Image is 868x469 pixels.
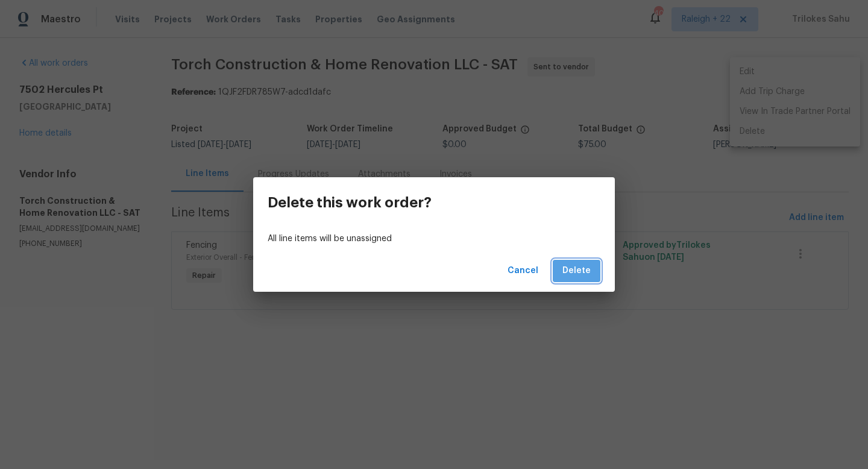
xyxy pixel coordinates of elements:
[503,260,543,282] button: Cancel
[553,260,600,282] button: Delete
[268,233,600,245] p: All line items will be unassigned
[562,263,591,279] span: Delete
[268,194,432,211] h3: Delete this work order?
[508,263,538,279] span: Cancel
